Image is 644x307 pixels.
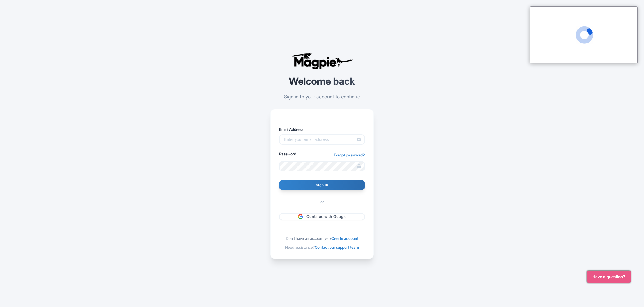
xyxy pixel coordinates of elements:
input: Enter your email address [279,134,365,145]
img: logo-ab69f6fb50320c5b225c76a69d11143b.png [290,52,354,70]
a: Contact our support team [315,245,359,250]
a: Create account [331,236,358,241]
label: Password [279,151,296,157]
span: Loading [576,26,593,44]
div: Don't have an account yet? [279,236,365,241]
span: Have a question? [592,274,625,280]
button: Have a question? [587,271,631,283]
h2: Welcome back [270,76,374,87]
p: Sign in to your account to continue [270,93,374,100]
label: Email Address [279,127,365,132]
div: Need assistance? [279,244,365,250]
span: or [316,199,328,204]
a: Continue with Google [279,213,365,220]
input: Sign In [279,180,365,190]
a: Forgot password? [334,152,365,158]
